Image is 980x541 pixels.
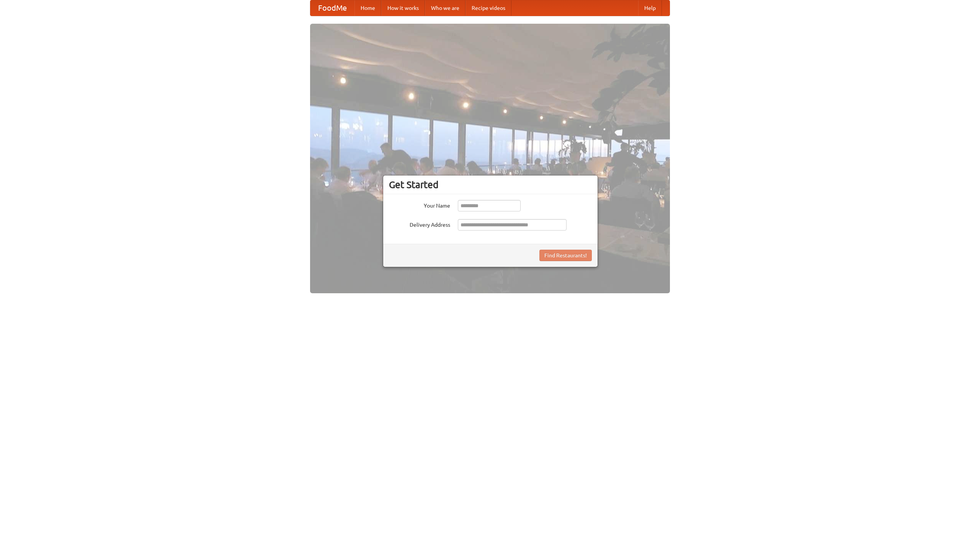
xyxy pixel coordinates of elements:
button: Find Restaurants! [539,250,592,261]
a: FoodMe [310,0,354,16]
a: How it works [381,0,425,16]
a: Who we are [425,0,465,16]
h3: Get Started [389,179,592,190]
label: Delivery Address [389,219,450,229]
label: Your Name [389,200,450,210]
a: Recipe videos [465,0,511,16]
a: Help [638,0,662,16]
a: Home [354,0,381,16]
